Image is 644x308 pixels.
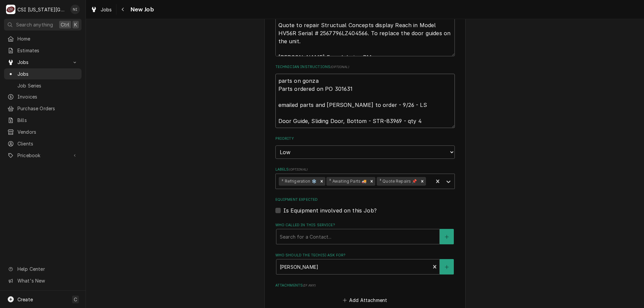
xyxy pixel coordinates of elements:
div: Who called in this service? [275,223,455,244]
a: Clients [4,138,82,149]
div: C [6,5,15,14]
a: Job Series [4,80,82,91]
span: Home [17,35,78,42]
span: New Job [128,5,154,14]
div: Remove ² Refrigeration ❄️ [318,177,325,186]
span: Help Center [17,265,77,272]
span: Estimates [17,47,78,54]
span: Clients [17,140,78,147]
span: Jobs [101,6,112,13]
div: Equipment Expected [275,197,455,214]
span: K [74,21,77,28]
div: Who should the tech(s) ask for? [275,253,455,274]
label: Priority [275,136,455,141]
span: ( optional ) [289,168,308,171]
div: ³ Quote Repairs 📌 [377,177,419,186]
div: Remove ³ Awaiting Parts 🚚 [368,177,375,186]
label: Labels [275,167,455,172]
span: Job Series [17,82,78,89]
svg: Create New Contact [445,235,449,239]
span: Jobs [17,59,68,66]
label: Who called in this service? [275,223,455,228]
div: Priority [275,136,455,159]
a: Estimates [4,45,82,56]
a: Home [4,33,82,44]
div: CSI Kansas City's Avatar [6,5,15,14]
div: Technician Instructions [275,64,455,128]
button: Search anythingCtrlK [4,19,82,30]
span: Create [17,297,33,302]
span: ( if any ) [303,284,316,287]
button: Create New Contact [440,229,454,244]
div: NI [70,5,80,14]
a: Jobs [88,4,115,15]
div: Nate Ingram's Avatar [70,5,80,14]
button: Navigate back [118,4,128,15]
a: Invoices [4,91,82,102]
div: Remove ³ Quote Repairs 📌 [419,177,426,186]
span: Bills [17,117,78,124]
div: ³ Awaiting Parts 🚚 [326,177,368,186]
label: Is Equipment involved on this Job? [283,206,377,214]
span: Purchase Orders [17,105,78,112]
span: Ctrl [61,21,69,28]
span: Invoices [17,93,78,100]
a: Go to Jobs [4,57,82,68]
span: Jobs [17,70,78,77]
span: C [74,296,77,303]
svg: Create New Contact [445,265,449,269]
textarea: parts on gonza Parts ordered on PO 301631 emailed parts and [PERSON_NAME] to order - 9/26 - LS Do... [275,74,455,128]
label: Technician Instructions [275,64,455,70]
textarea: Quote to repair Structual Concepts display Reach in Model HV56R Serial # 2567796LZ404566. To repl... [275,18,455,56]
a: Go to Pricebook [4,150,82,161]
div: CSI [US_STATE][GEOGRAPHIC_DATA] [17,6,67,13]
div: ² Refrigeration ❄️ [279,177,318,186]
span: Search anything [16,21,53,28]
span: What's New [17,277,77,284]
a: Go to Help Center [4,263,82,274]
button: Create New Contact [440,259,454,274]
a: Bills [4,115,82,126]
label: Attachments [275,283,455,288]
a: Purchase Orders [4,103,82,114]
label: Equipment Expected [275,197,455,202]
span: Vendors [17,128,78,135]
button: Add Attachment [341,296,388,305]
div: Reason For Call [275,9,455,56]
a: Vendors [4,126,82,137]
a: Jobs [4,68,82,79]
div: Attachments [275,283,455,305]
label: Who should the tech(s) ask for? [275,253,455,258]
span: Pricebook [17,152,68,159]
span: ( optional ) [330,65,349,69]
div: Labels [275,167,455,189]
a: Go to What's New [4,275,82,286]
